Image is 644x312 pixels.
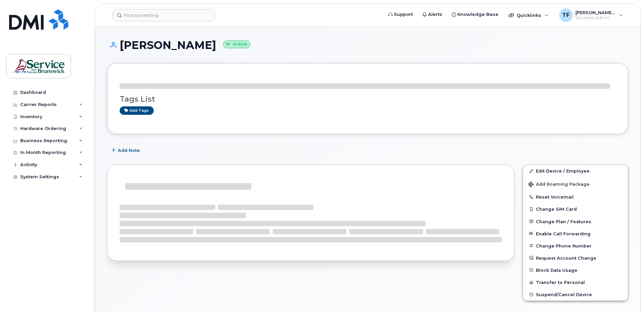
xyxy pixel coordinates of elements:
[523,191,628,203] button: Reset Voicemail
[523,288,628,301] button: Suspend/Cancel Device
[523,215,628,228] button: Change Plan / Features
[523,264,628,276] button: Block Data Usage
[523,276,628,288] button: Transfer to Personal
[120,106,154,115] a: Add tags
[223,41,250,48] small: Active
[523,228,628,240] button: Enable Call Forwarding
[523,252,628,264] button: Request Account Change
[118,147,140,154] span: Add Note
[536,219,591,224] span: Change Plan / Features
[536,292,592,297] span: Suspend/Cancel Device
[107,39,628,51] h1: [PERSON_NAME]
[523,240,628,252] button: Change Phone Number
[107,144,146,156] button: Add Note
[528,182,590,188] span: Add Roaming Package
[120,95,616,103] h3: Tags List
[523,203,628,215] button: Change SIM Card
[523,165,628,177] a: Edit Device / Employee
[536,231,591,236] span: Enable Call Forwarding
[523,177,628,191] button: Add Roaming Package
